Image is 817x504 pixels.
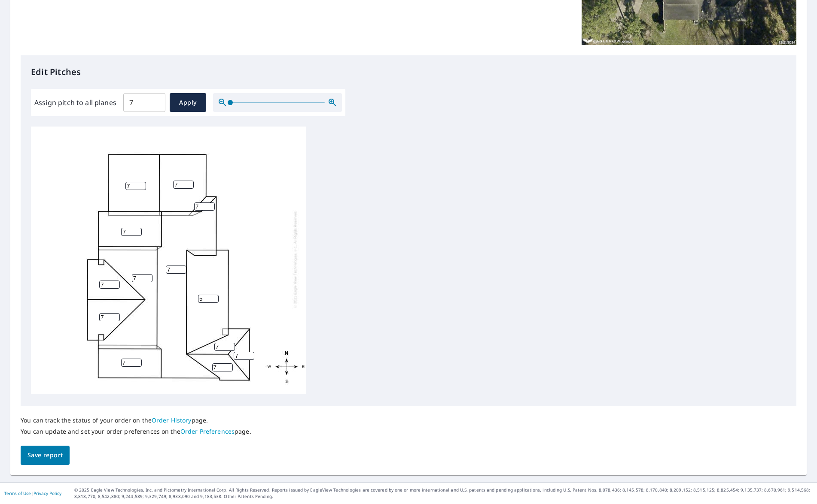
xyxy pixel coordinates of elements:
[34,97,116,108] label: Assign pitch to all planes
[21,428,251,435] p: You can update and set your order preferences on the page.
[170,93,206,112] button: Apply
[31,66,786,78] p: Edit Pitches
[123,91,165,115] input: 00.0
[177,97,199,108] span: Apply
[74,487,813,500] p: © 2025 Eagle View Technologies, Inc. and Pictometry International Corp. All Rights Reserved. Repo...
[21,446,70,465] button: Save report
[152,416,192,424] a: Order History
[27,450,63,461] span: Save report
[34,490,61,496] a: Privacy Policy
[4,490,31,496] a: Terms of Use
[4,491,61,496] p: |
[180,427,235,435] a: Order Preferences
[21,416,251,424] p: You can track the status of your order on the page.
